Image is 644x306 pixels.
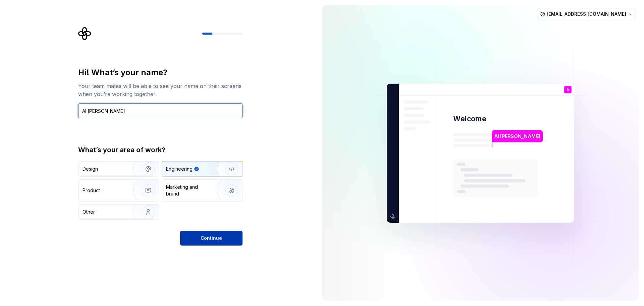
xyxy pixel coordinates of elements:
div: Design [83,166,98,172]
div: Hi! What’s your name? [78,67,243,78]
button: [EMAIL_ADDRESS][DOMAIN_NAME] [537,8,636,20]
div: Product [83,187,100,194]
span: Continue [201,235,222,242]
p: Welcome [453,114,486,124]
svg: Supernova Logo [78,27,92,40]
button: Continue [180,231,243,246]
div: Other [83,209,95,215]
span: [EMAIL_ADDRESS][DOMAIN_NAME] [547,11,626,17]
div: Engineering [166,166,193,172]
div: Your team mates will be able to see your name on their screens when you’re working together. [78,82,243,98]
input: Han Solo [78,103,243,118]
div: What’s your area of work? [78,145,243,155]
p: A [567,88,569,91]
p: Al [PERSON_NAME] [494,132,540,140]
div: Marketing and brand [166,184,211,197]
